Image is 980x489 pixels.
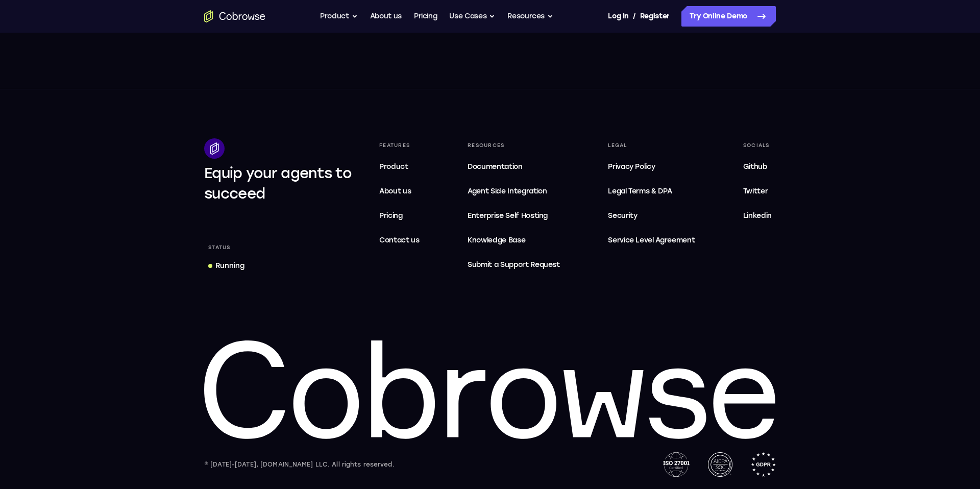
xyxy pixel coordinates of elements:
a: Pricing [414,6,437,27]
div: Status [204,240,235,255]
a: Submit a Support Request [463,255,564,275]
span: Product [379,162,408,171]
div: Socials [739,138,776,153]
a: Log In [608,6,628,27]
a: Product [375,157,424,177]
a: Knowledge Base [463,230,564,251]
span: Submit a Support Request [468,259,560,271]
a: Register [640,6,670,27]
a: Go to the home page [204,10,265,22]
span: Twitter [743,187,768,195]
div: © [DATE]-[DATE], [DOMAIN_NAME] LLC. All rights reserved. [204,459,395,470]
span: Github [743,162,767,171]
a: Pricing [375,206,424,226]
a: Contact us [375,230,424,251]
a: Linkedin [739,206,776,226]
span: Contact us [379,236,420,244]
span: Security [608,211,637,220]
a: Enterprise Self Hosting [463,206,564,226]
div: Running [215,261,244,271]
span: Enterprise Self Hosting [468,210,560,222]
span: Pricing [379,211,403,220]
a: Documentation [463,157,564,177]
a: Service Level Agreement [604,230,699,251]
div: Legal [604,138,699,153]
button: Resources [507,6,553,27]
span: Knowledge Base [468,236,525,244]
div: Resources [463,138,564,153]
a: Github [739,157,776,177]
span: / [633,10,636,22]
button: Product [320,6,358,27]
span: Linkedin [743,211,772,220]
span: Agent Side Integration [468,185,560,198]
span: Legal Terms & DPA [608,187,672,195]
span: About us [379,187,411,195]
a: Try Online Demo [681,6,776,27]
div: Features [375,138,424,153]
span: Privacy Policy [608,162,655,171]
a: About us [370,6,402,27]
span: Equip your agents to succeed [204,164,352,202]
span: Service Level Agreement [608,234,695,247]
img: AICPA SOC [708,452,732,477]
img: GDPR [751,452,776,477]
a: Privacy Policy [604,157,699,177]
span: Documentation [468,162,522,171]
a: Twitter [739,181,776,202]
img: ISO [663,452,690,477]
a: Security [604,206,699,226]
a: Running [204,257,249,275]
a: Agent Side Integration [463,181,564,202]
a: Legal Terms & DPA [604,181,699,202]
a: About us [375,181,424,202]
button: Use Cases [449,6,495,27]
